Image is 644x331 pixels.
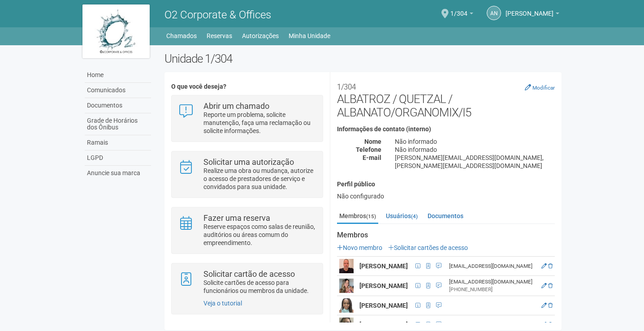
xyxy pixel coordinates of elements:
p: Reporte um problema, solicite manutenção, faça uma reclamação ou solicite informações. [203,111,316,135]
small: (4) [411,213,418,219]
a: Excluir membro [548,322,553,328]
a: Excluir membro [548,263,553,269]
span: O2 Corporate & Offices [164,9,271,21]
p: Reserve espaços como salas de reunião, auditórios ou áreas comum do empreendimento. [203,223,316,247]
a: Comunicados [85,83,151,98]
h2: ALBATROZ / QUETZAL / ALBANATO/ORGANOMIX/I5 [337,79,555,119]
strong: Solicitar cartão de acesso [203,269,295,279]
a: Membros(15) [337,209,378,224]
div: Não informado [388,138,562,146]
a: Editar membro [541,302,547,309]
small: Modificar [532,85,555,91]
a: Editar membro [541,322,547,328]
a: Solicitar cartões de acesso [388,244,468,251]
strong: [PERSON_NAME] [359,262,408,270]
strong: [PERSON_NAME] [359,282,408,289]
a: Reservas [207,30,232,42]
strong: Fazer uma reserva [203,213,270,223]
a: Autorizações [242,30,279,42]
p: Realize uma obra ou mudança, autorize o acesso de prestadores de serviço e convidados para sua un... [203,167,316,191]
p: Solicite cartões de acesso para funcionários ou membros da unidade. [203,279,316,295]
div: Não configurado [337,192,555,200]
a: Home [85,68,151,83]
a: Editar membro [541,263,547,269]
a: 1/304 [450,11,473,18]
strong: E-mail [363,154,381,161]
img: user.png [339,279,354,293]
a: Chamados [166,30,197,42]
a: AN [487,6,501,20]
img: logo.jpg [82,4,150,58]
div: [EMAIL_ADDRESS][DOMAIN_NAME] [449,262,536,270]
strong: Nome [364,138,381,145]
a: Novo membro [337,244,382,251]
span: Aline Nascimento [506,1,553,17]
div: Não informado [388,146,562,154]
div: [EMAIL_ADDRESS][DOMAIN_NAME] [449,278,536,286]
a: Minha Unidade [289,30,330,42]
a: Abrir um chamado Reporte um problema, solicite manutenção, faça uma reclamação ou solicite inform... [178,102,316,135]
a: Modificar [525,84,555,91]
strong: Abrir um chamado [203,101,269,111]
a: Ramais [85,135,151,150]
h4: O que você deseja? [171,83,323,90]
h2: Unidade 1/304 [164,52,562,65]
a: Documentos [85,98,151,113]
a: Excluir membro [548,302,553,309]
a: Usuários(4) [384,209,420,223]
h4: Perfil público [337,181,555,188]
a: Anuncie sua marca [85,166,151,181]
a: Documentos [425,209,466,223]
a: Grade de Horários dos Ônibus [85,113,151,135]
div: [PHONE_NUMBER] [449,286,536,293]
strong: [PERSON_NAME] [359,321,408,328]
strong: [PERSON_NAME] [359,302,408,309]
img: user.png [339,298,354,313]
small: 1/304 [337,82,356,91]
strong: Telefone [356,146,381,153]
a: [PERSON_NAME] [506,11,559,18]
a: Editar membro [541,283,547,289]
strong: Solicitar uma autorização [203,157,294,167]
h4: Informações de contato (interno) [337,126,555,133]
a: Fazer uma reserva Reserve espaços como salas de reunião, auditórios ou áreas comum do empreendime... [178,214,316,247]
a: Excluir membro [548,283,553,289]
a: Veja o tutorial [203,300,242,307]
div: [PERSON_NAME][EMAIL_ADDRESS][DOMAIN_NAME], [PERSON_NAME][EMAIL_ADDRESS][DOMAIN_NAME] [388,154,562,170]
small: (15) [366,213,376,219]
a: Solicitar cartão de acesso Solicite cartões de acesso para funcionários ou membros da unidade. [178,270,316,295]
a: LGPD [85,150,151,166]
img: user.png [339,259,354,273]
strong: Membros [337,231,555,239]
span: 1/304 [450,1,467,17]
a: Solicitar uma autorização Realize uma obra ou mudança, autorize o acesso de prestadores de serviç... [178,158,316,191]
